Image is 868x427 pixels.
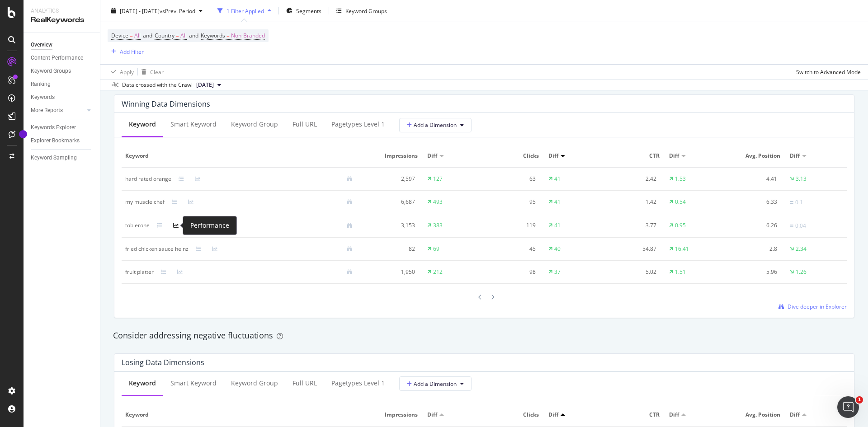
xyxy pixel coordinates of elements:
[138,65,164,79] button: Clear
[730,175,778,183] div: 4.41
[333,4,391,18] button: Keyword Groups
[125,198,165,206] div: my muscle chef
[193,80,225,90] button: [DATE]
[143,32,152,39] span: and
[407,380,457,388] span: Add a Dimension
[31,153,77,163] div: Keyword Sampling
[399,376,472,391] button: Add a Dimension
[292,120,317,129] div: Full URL
[790,201,793,204] img: Equal
[31,123,76,132] div: Keywords Explorer
[125,152,358,160] span: Keyword
[433,245,439,253] div: 69
[795,222,806,230] div: 0.04
[176,32,179,39] span: =
[796,268,807,276] div: 1.26
[730,221,778,230] div: 6.26
[796,68,861,75] div: Switch to Advanced Mode
[675,221,686,230] div: 0.95
[790,152,800,160] span: Diff
[331,120,385,129] div: pagetypes Level 1
[231,379,278,388] div: Keyword Group
[488,175,536,183] div: 63
[796,175,807,183] div: 3.13
[196,81,214,89] span: 2025 Aug. 23rd
[125,175,171,183] div: hard rated orange
[129,120,156,129] div: Keyword
[19,130,27,138] div: Tooltip anchor
[367,175,415,183] div: 2,597
[488,198,536,206] div: 95
[609,411,660,419] span: CTR
[856,396,863,404] span: 1
[433,268,443,276] div: 212
[231,29,265,42] span: Non-Branded
[433,221,443,230] div: 383
[367,221,415,230] div: 3,153
[180,29,187,42] span: All
[488,268,536,276] div: 98
[795,198,803,206] div: 0.1
[730,245,778,253] div: 2.8
[31,80,94,89] a: Ranking
[669,152,679,160] span: Diff
[730,411,781,419] span: Avg. Position
[793,65,861,79] button: Switch to Advanced Mode
[190,220,229,231] div: Performance
[367,152,418,160] span: Impressions
[296,7,321,14] span: Segments
[407,121,457,129] span: Add a Dimension
[31,153,94,163] a: Keyword Sampling
[609,152,660,160] span: CTR
[120,7,160,14] span: [DATE] - [DATE]
[554,198,561,206] div: 41
[108,4,206,18] button: [DATE] - [DATE]vsPrev. Period
[675,268,686,276] div: 1.51
[130,32,133,39] span: =
[31,53,94,63] a: Content Performance
[31,15,93,25] div: RealKeywords
[730,268,778,276] div: 5.96
[367,245,415,253] div: 82
[488,245,536,253] div: 45
[488,221,536,230] div: 119
[231,120,278,129] div: Keyword Group
[201,32,225,39] span: Keywords
[108,65,134,79] button: Apply
[160,7,195,14] span: vs Prev. Period
[31,106,85,115] a: More Reports
[488,152,539,160] span: Clicks
[796,245,807,253] div: 2.34
[345,7,387,14] div: Keyword Groups
[675,198,686,206] div: 0.54
[433,198,443,206] div: 493
[778,303,847,310] a: Dive deeper in Explorer
[790,225,793,227] img: Equal
[120,47,144,55] div: Add Filter
[292,379,317,388] div: Full URL
[214,4,275,18] button: 1 Filter Applied
[433,175,443,183] div: 127
[122,99,210,108] div: Winning Data Dimensions
[129,379,156,388] div: Keyword
[367,268,415,276] div: 1,950
[31,136,94,145] a: Explorer Bookmarks
[122,358,204,367] div: Losing Data Dimensions
[125,245,189,253] div: fried chicken sauce heinz
[669,411,679,419] span: Diff
[790,411,800,419] span: Diff
[609,221,656,230] div: 3.77
[108,46,144,57] button: Add Filter
[548,152,558,160] span: Diff
[554,221,561,230] div: 41
[788,303,847,310] span: Dive deeper in Explorer
[367,198,415,206] div: 6,687
[609,268,656,276] div: 5.02
[122,81,193,89] div: Data crossed with the Crawl
[675,175,686,183] div: 1.53
[609,175,656,183] div: 2.42
[609,198,656,206] div: 1.42
[554,175,561,183] div: 41
[31,66,94,76] a: Keyword Groups
[399,118,472,132] button: Add a Dimension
